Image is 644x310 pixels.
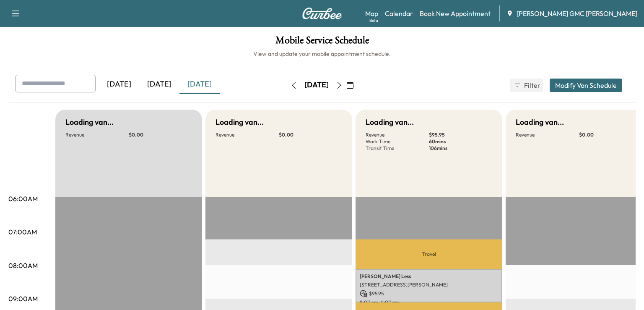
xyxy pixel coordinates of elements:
p: 8:07 am - 9:07 am [360,299,498,306]
p: 06:00AM [8,194,38,204]
button: Modify Van Schedule [550,79,622,92]
div: [DATE] [304,80,329,90]
p: Revenue [65,131,129,138]
span: Filter [524,80,539,90]
h1: Mobile Service Schedule [8,35,636,50]
p: Revenue [516,131,579,138]
p: 08:00AM [8,260,38,271]
p: $ 95.95 [429,131,492,138]
div: [DATE] [139,75,179,94]
h5: Loading van... [516,116,564,128]
a: Calendar [385,8,413,18]
h6: View and update your mobile appointment schedule. [8,50,636,58]
h5: Loading van... [366,116,414,128]
span: [PERSON_NAME] GMC [PERSON_NAME] [517,8,637,18]
p: $ 0.00 [579,131,642,138]
h5: Loading van... [216,116,264,128]
p: [PERSON_NAME] Less [360,273,498,280]
a: Book New Appointment [420,8,491,18]
button: Filter [510,79,543,92]
p: 60 mins [429,138,492,145]
p: 09:00AM [8,294,38,304]
p: [STREET_ADDRESS][PERSON_NAME] [360,281,498,288]
div: [DATE] [179,75,220,94]
p: Transit Time [366,145,429,152]
p: $ 0.00 [279,131,342,138]
a: MapBeta [365,8,378,18]
h5: Loading van... [65,116,114,128]
img: Curbee Logo [302,8,342,19]
p: Work Time [366,138,429,145]
p: Revenue [366,131,429,138]
p: 106 mins [429,145,492,152]
p: $ 95.95 [360,290,498,297]
p: Travel [356,239,502,269]
p: 07:00AM [8,227,37,237]
div: [DATE] [99,75,139,94]
div: Beta [369,17,378,24]
p: $ 0.00 [129,131,192,138]
p: Revenue [216,131,279,138]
